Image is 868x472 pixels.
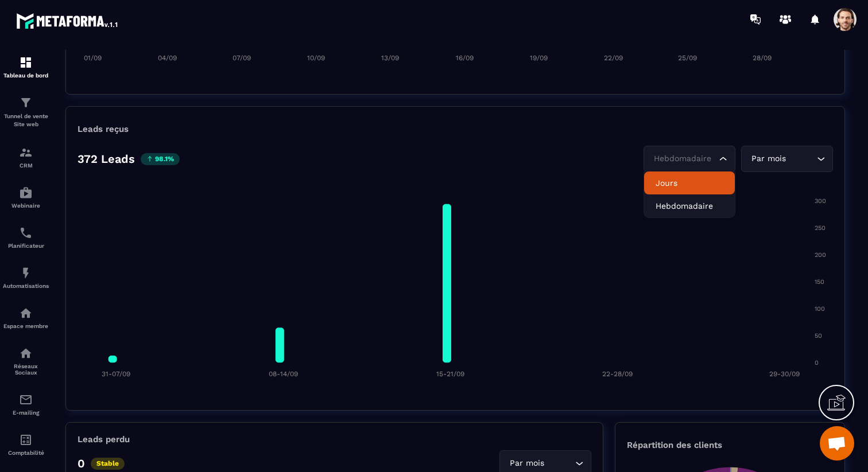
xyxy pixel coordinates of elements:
tspan: 10/09 [307,54,325,62]
tspan: 22/09 [604,54,623,62]
tspan: 25/09 [678,54,697,62]
a: automationsautomationsWebinaire [3,177,49,217]
tspan: 15-21/09 [436,370,464,378]
tspan: 200 [815,251,826,259]
a: emailemailE-mailing [3,384,49,424]
input: Search for option [547,457,572,470]
p: Tableau de bord [3,72,49,79]
p: Automatisations [3,283,49,289]
div: Search for option [741,146,833,172]
tspan: 01/09 [84,54,102,62]
p: Hebdomadaire [656,200,723,212]
input: Search for option [788,153,814,165]
img: automations [19,306,33,320]
img: email [19,393,33,407]
a: social-networksocial-networkRéseaux Sociaux [3,338,49,384]
a: accountantaccountantComptabilité [3,424,49,465]
p: Espace membre [3,323,49,329]
tspan: 08-14/09 [269,370,298,378]
p: 372 Leads [77,152,135,166]
a: automationsautomationsAutomatisations [3,258,49,298]
tspan: 28/09 [753,54,772,62]
div: Ouvrir le chat [820,426,854,461]
a: schedulerschedulerPlanificateur [3,217,49,258]
tspan: 13/09 [381,54,399,62]
img: social-network [19,346,33,360]
tspan: 29-30/09 [769,370,800,378]
span: Par mois [749,153,788,165]
a: formationformationTableau de bord [3,47,49,87]
tspan: 07/09 [232,54,251,62]
a: automationsautomationsEspace membre [3,298,49,338]
tspan: 04/09 [158,54,177,62]
input: Search for option [651,153,716,165]
p: Leads perdu [77,434,130,444]
tspan: 250 [815,224,826,232]
p: 98.1% [141,153,180,165]
tspan: 31-07/09 [102,370,130,378]
img: formation [19,96,33,110]
p: Tunnel de vente Site web [3,112,49,128]
p: Webinaire [3,202,49,209]
tspan: 16/09 [456,54,474,62]
a: formationformationTunnel de vente Site web [3,87,49,137]
p: Stable [91,458,125,470]
img: automations [19,186,33,200]
p: CRM [3,162,49,169]
img: scheduler [19,226,33,240]
a: formationformationCRM [3,137,49,177]
img: logo [16,10,119,31]
div: Search for option [644,146,735,172]
p: E-mailing [3,409,49,416]
tspan: 300 [815,197,826,205]
img: automations [19,266,33,280]
p: Comptabilité [3,450,49,456]
tspan: 19/09 [530,54,548,62]
tspan: 150 [815,278,824,286]
tspan: 0 [818,43,822,50]
tspan: 50 [815,332,822,340]
img: formation [19,146,33,159]
span: Par mois [507,457,547,470]
tspan: 0 [815,359,819,366]
p: Leads reçus [77,124,129,134]
p: Planificateur [3,243,49,249]
p: Jours [656,177,723,189]
tspan: 22-28/09 [602,370,633,378]
p: Réseaux Sociaux [3,363,49,376]
p: 0 [77,457,85,470]
tspan: 100 [815,305,825,313]
p: Répartition des clients [627,440,833,450]
img: formation [19,56,33,69]
img: accountant [19,433,33,447]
